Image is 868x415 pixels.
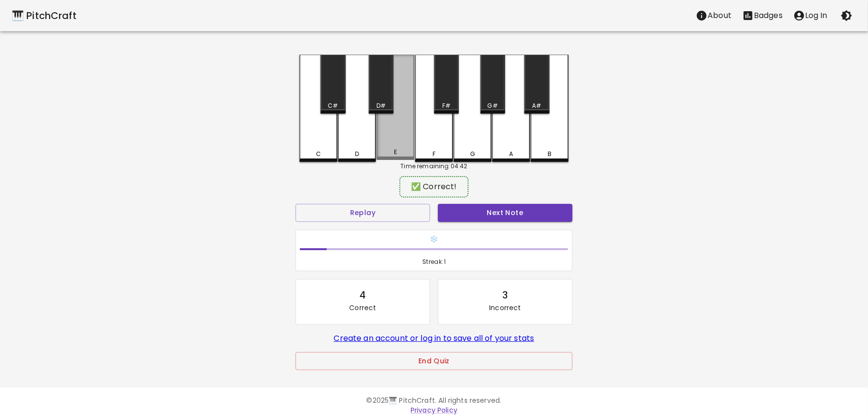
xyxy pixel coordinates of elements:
span: Streak: 1 [300,257,568,267]
div: B [548,150,552,158]
button: End Quiz [296,352,572,370]
div: Time remaining: 04:42 [299,162,569,171]
p: Correct [349,303,376,313]
div: F [433,150,435,158]
div: F# [442,101,451,110]
div: 4 [359,287,366,303]
button: Replay [296,204,430,222]
a: Privacy Policy [411,405,457,415]
a: Create an account or log in to save all of your stats [334,333,534,344]
p: About [708,10,731,21]
div: D# [376,101,386,110]
button: About [690,6,737,25]
p: Incorrect [489,303,521,313]
p: © 2025 🎹 PitchCraft. All rights reserved. [153,395,715,405]
a: 🎹 PitchCraft [12,8,77,23]
div: 3 [502,287,508,303]
div: C# [328,101,338,110]
button: Next Note [438,204,572,222]
div: G [470,150,475,158]
div: ✅ Correct! [404,181,464,193]
div: D [355,150,359,158]
div: E [394,148,397,157]
div: C [316,150,321,158]
button: account of current user [788,6,833,25]
p: Badges [754,10,783,21]
div: G# [488,101,498,110]
button: Stats [737,6,788,25]
div: A# [532,101,541,110]
div: A [509,150,513,158]
p: Log In [805,10,828,21]
h6: ❄️ [300,234,568,245]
